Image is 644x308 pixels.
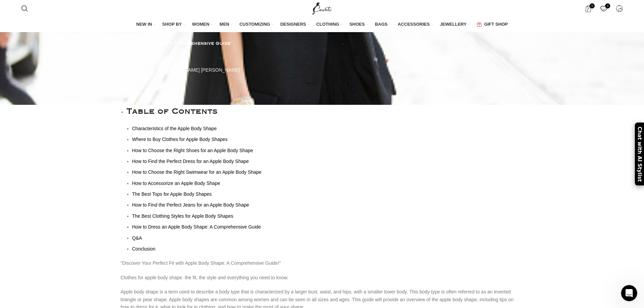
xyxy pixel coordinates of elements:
[605,3,610,8] span: 0
[219,21,229,27] span: MEN
[132,202,249,208] a: How to Find the Perfect Jeans for an Apple Body Shape
[18,18,626,32] div: Main navigation
[590,3,595,8] span: 0
[136,18,156,32] a: NEW IN
[126,79,524,87] li: On [DATE]
[126,55,141,60] time: [DATE]
[597,2,611,15] div: My Wishlist
[121,40,524,47] h1: Apple Body Shape: A Comprehensive Guide
[126,67,147,72] span: Posted by
[162,21,182,27] span: SHOP BY
[280,18,310,32] a: DESIGNERS
[130,91,152,96] span: comments
[132,126,217,131] a: Characteristics of the Apple Body Shape
[132,235,142,241] a: Q&A
[132,181,220,186] a: How to Accessorize an Apple Body Shape
[280,21,306,27] span: DESIGNERS
[121,259,524,267] p: “Discover Your Perfect Fit with Apple Body Shape: A Comprehensive Guide!”
[219,18,233,32] a: MEN
[132,213,234,219] a: The Best Clothing Styles for Apple Body Shapes
[398,21,430,27] span: ACCESSORIES
[149,65,160,76] img: author-avatar
[18,2,31,15] a: Search
[192,21,209,27] span: WOMEN
[132,224,261,230] a: How to Dress an Apple Body Shape: A Comprehensive Guide
[132,169,262,175] a: How to Choose the Right Swimwear for an Apple Body Shape
[316,18,343,32] a: CLOTHING
[239,21,270,27] span: CUSTOMIZING
[132,159,249,164] a: How to Find the Perfect Dress for an Apple Body Shape
[136,21,152,27] span: NEW IN
[192,18,213,32] a: WOMEN
[597,2,611,15] a: 0
[349,21,365,27] span: SHOES
[311,5,333,11] a: Site logo
[477,18,508,32] a: GIFT SHOP
[132,191,212,197] a: The Best Tops for Apple Body Shapes
[132,246,156,252] a: Conclusion
[484,21,508,27] span: GIFT SHOP
[161,67,240,72] a: [PERSON_NAME] [PERSON_NAME]
[162,18,185,32] a: SHOP BY
[375,21,388,27] span: BAGS
[477,22,482,27] img: GiftBag
[126,105,524,118] h1: Table of Contents
[239,18,273,32] a: CUSTOMIZING
[349,18,368,32] a: SHOES
[126,91,129,96] span: 0
[132,148,253,153] a: How to Choose the Right Shoes for an Apple Body Shape
[398,18,433,32] a: ACCESSORIES
[121,274,524,281] p: Clothes for apple body shape. the fit, the style and everything you need to know.
[316,21,339,27] span: CLOTHING
[581,2,595,15] a: 0
[440,21,467,27] span: JEWELLERY
[621,285,637,301] iframe: Intercom live chat
[375,18,391,32] a: BAGS
[126,91,152,96] a: 0 comments
[132,137,228,142] a: Where to Buy Clothes for Apple Body Shapes
[440,18,470,32] a: JEWELLERY
[121,33,138,39] a: Fashion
